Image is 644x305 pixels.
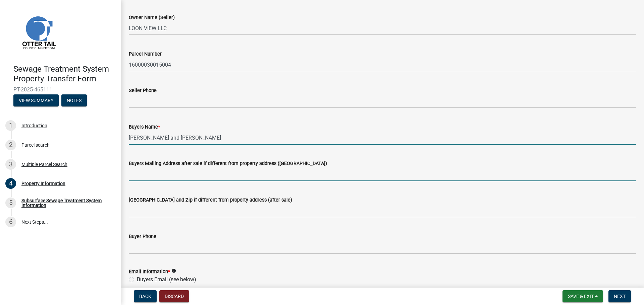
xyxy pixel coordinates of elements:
div: 2 [5,140,16,150]
img: Otter Tail County, Minnesota [13,7,64,57]
div: 3 [5,159,16,170]
div: Multiple Parcel Search [21,162,67,167]
button: Back [134,290,157,302]
span: Back [139,294,151,299]
div: Introduction [21,123,47,128]
span: Next [614,294,626,299]
i: info [171,269,176,273]
span: Save & Exit [568,294,594,299]
span: PT-2025-465111 [13,86,107,93]
div: 6 [5,217,16,227]
div: 4 [5,178,16,189]
label: Owner Name (Seller) [129,15,175,20]
label: Email Information [129,270,170,274]
label: [GEOGRAPHIC_DATA] and Zip if different from property address (after sale) [129,198,292,203]
button: Save & Exit [562,290,603,302]
div: Parcel search [21,143,50,147]
div: Property Information [21,181,65,186]
div: 1 [5,120,16,131]
label: Buyers Name [129,125,160,130]
wm-modal-confirm: Summary [13,98,59,103]
label: Parcel Number [129,52,162,57]
wm-modal-confirm: Notes [61,98,87,103]
label: Buyers Email (see below) [137,276,196,284]
label: Buyer Phone [129,234,156,239]
button: Notes [61,94,87,106]
button: View Summary [13,94,59,106]
button: Next [608,290,631,302]
label: Buyers Mailing Address after sale if different from property address ([GEOGRAPHIC_DATA]) [129,161,327,166]
button: Discard [159,290,189,302]
label: Buyer does not possess an email [137,284,215,292]
label: Seller Phone [129,88,157,93]
h4: Sewage Treatment System Property Transfer Form [13,64,115,84]
div: 5 [5,198,16,208]
div: Subsurface Sewage Treatment System Information [21,198,110,208]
